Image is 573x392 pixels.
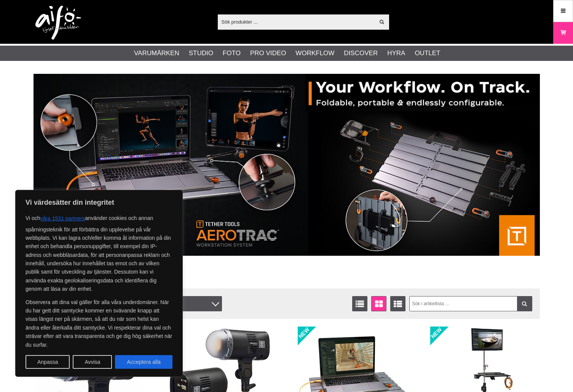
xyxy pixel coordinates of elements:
[26,212,172,293] p: Vi och använder cookies och annan spårningsteknik för att förbättra din upplevelse på vår webbpla...
[115,355,172,369] button: Acceptera alla
[250,48,286,58] a: Pro Video
[73,355,112,369] button: Avvisa
[26,355,70,369] button: Anpassa
[352,296,367,311] a: Listvisning
[40,212,85,225] button: våra 1531 partners
[26,198,172,207] p: Vi värdesätter din integritet
[34,74,540,256] img: Annons:007 banner-header-aerotrac-1390x500.jpg
[409,296,532,311] input: Sök i artikellista ...
[415,48,440,58] a: Outlet
[344,48,378,58] a: Discover
[15,190,183,377] div: Vi värdesätter din integritet
[26,298,172,349] p: Observera att dina val gäller för alla våra underdomäner. När du har gett ditt samtycke kommer en...
[134,48,179,58] a: Varumärken
[218,16,375,27] input: Sök produkter ...
[371,296,386,311] a: Fönstervisning
[390,296,405,311] a: Utökad listvisning
[295,48,334,58] a: Workflow
[223,48,241,58] a: Foto
[387,48,405,58] a: Hyra
[517,296,532,311] a: Filtrera
[35,6,81,40] img: logo.png
[189,48,213,58] a: Studio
